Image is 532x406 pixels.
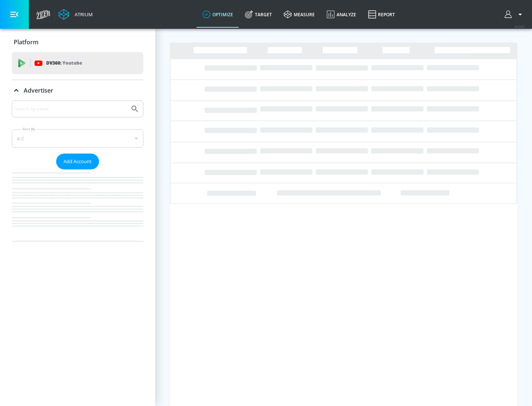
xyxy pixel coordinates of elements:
a: optimize [197,1,239,28]
div: A-Z [12,129,143,148]
span: v 4.24.0 [514,24,525,28]
a: Atrium [58,9,93,20]
p: DV360: [46,59,82,67]
p: Youtube [62,59,82,67]
div: DV360: Youtube [12,52,143,74]
p: Advertiser [24,86,53,94]
input: Search by name [15,104,127,114]
nav: list of Advertiser [12,169,143,241]
a: Report [362,1,401,28]
div: Platform [12,32,143,52]
div: Advertiser [12,80,143,101]
a: Target [239,1,278,28]
span: Add Account [64,157,92,166]
div: Advertiser [12,100,143,241]
div: Atrium [72,11,93,18]
p: Platform [14,38,38,46]
label: Sort By [21,127,37,131]
button: Add Account [56,154,99,169]
a: Analyze [321,1,362,28]
a: measure [278,1,321,28]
